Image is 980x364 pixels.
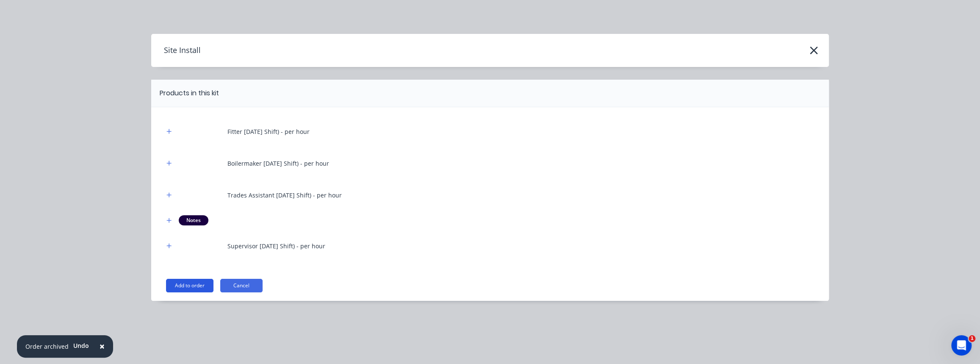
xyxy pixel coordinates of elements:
[969,335,975,342] span: 1
[151,42,201,58] h4: Site Install
[25,342,69,351] div: Order archived
[220,279,263,292] button: Cancel
[227,127,310,136] div: Fitter [DATE] Shift) - per hour
[91,336,113,357] button: Close
[160,88,219,98] div: Products in this kit
[179,215,208,225] div: Notes
[227,159,329,168] div: Boilermaker [DATE] Shift) - per hour
[100,340,105,352] span: ×
[69,339,94,352] button: Undo
[227,191,342,200] div: Trades Assistant [DATE] Shift) - per hour
[227,242,325,250] div: Supervisor [DATE] Shift) - per hour
[166,279,213,292] button: Add to order
[951,335,972,356] iframe: Intercom live chat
